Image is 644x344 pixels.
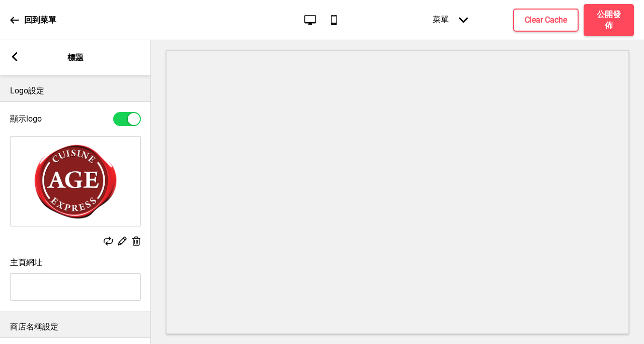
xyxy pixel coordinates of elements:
[67,52,84,63] p: 標題
[10,321,141,332] p: 商店名稱設定
[24,15,56,26] p: 回到菜單
[594,9,624,31] h4: 公開發佈
[584,4,634,36] button: 公開發佈
[10,7,56,34] a: 回到菜單
[11,137,140,226] img: Image
[525,15,567,26] h4: Clear Cache
[513,9,579,32] button: Clear Cache
[423,5,478,35] div: 菜單
[10,258,42,267] label: 主頁網址
[10,85,141,96] p: Logo設定
[10,114,42,125] label: 顯示logo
